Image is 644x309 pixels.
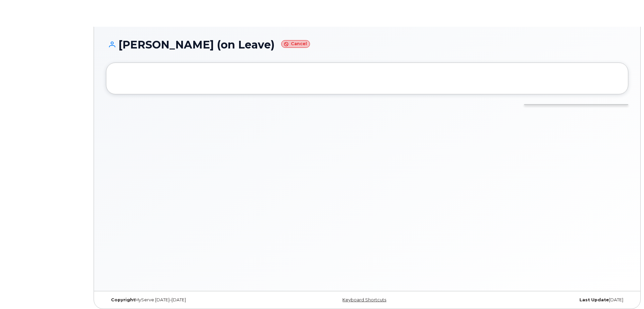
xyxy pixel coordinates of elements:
h1: [PERSON_NAME] (on Leave) [106,39,628,50]
strong: Copyright [111,297,135,302]
small: Cancel [281,40,310,48]
div: [DATE] [454,297,628,303]
strong: Last Update [579,297,609,302]
div: MyServe [DATE]–[DATE] [106,297,280,303]
a: Keyboard Shortcuts [342,297,386,302]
